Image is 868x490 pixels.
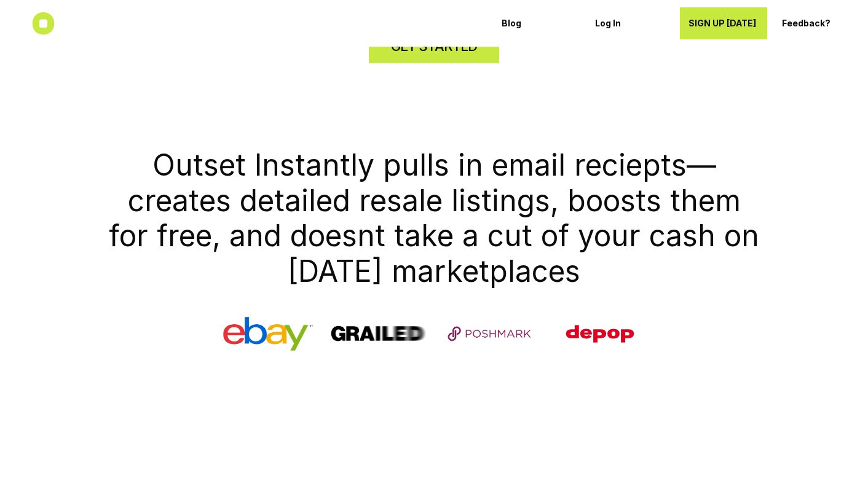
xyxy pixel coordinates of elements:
[782,18,852,29] p: Feedback?
[105,147,763,289] h1: Outset Instantly pulls in email reciepts—creates detailed resale listings, boosts them for free, ...
[586,7,674,39] a: Log In
[502,18,572,29] p: Blog
[595,18,665,29] p: Log In
[493,7,580,39] a: Blog
[688,18,759,29] p: SIGN UP [DATE]
[773,7,861,39] a: Feedback?
[680,7,767,39] a: SIGN UP [DATE]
